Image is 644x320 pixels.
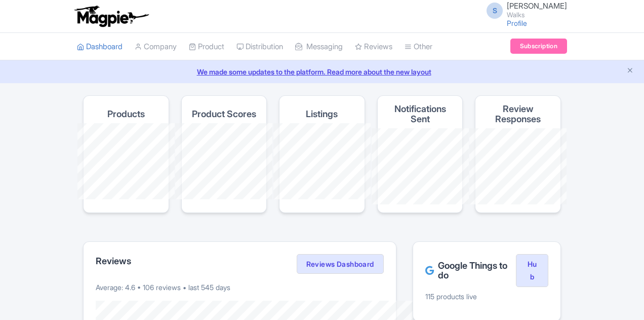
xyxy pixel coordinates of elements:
a: Profile [507,19,527,27]
button: Close announcement [626,65,634,77]
a: Product [189,33,224,61]
span: [PERSON_NAME] [507,1,567,11]
h4: Product Scores [192,109,256,119]
small: Walks [507,12,567,18]
h4: Review Responses [484,104,552,124]
a: Reviews Dashboard [297,254,384,274]
a: Messaging [295,33,343,61]
h4: Listings [306,109,338,119]
a: Other [405,33,432,61]
a: Hub [516,254,548,288]
a: Reviews [355,33,392,61]
a: Subscription [510,39,567,54]
a: Distribution [236,33,283,61]
h2: Google Things to do [425,261,516,281]
h4: Notifications Sent [386,104,455,124]
h4: Products [107,109,145,119]
h2: Reviews [96,256,131,266]
a: Dashboard [77,33,123,61]
p: 115 products live [425,291,548,302]
a: We made some updates to the platform. Read more about the new layout [6,66,638,77]
p: Average: 4.6 • 106 reviews • last 545 days [96,282,384,293]
a: S [PERSON_NAME] Walks [480,2,567,18]
a: Company [135,33,177,61]
img: logo-ab69f6fb50320c5b225c76a69d11143b.png [72,5,150,27]
span: S [487,3,503,19]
